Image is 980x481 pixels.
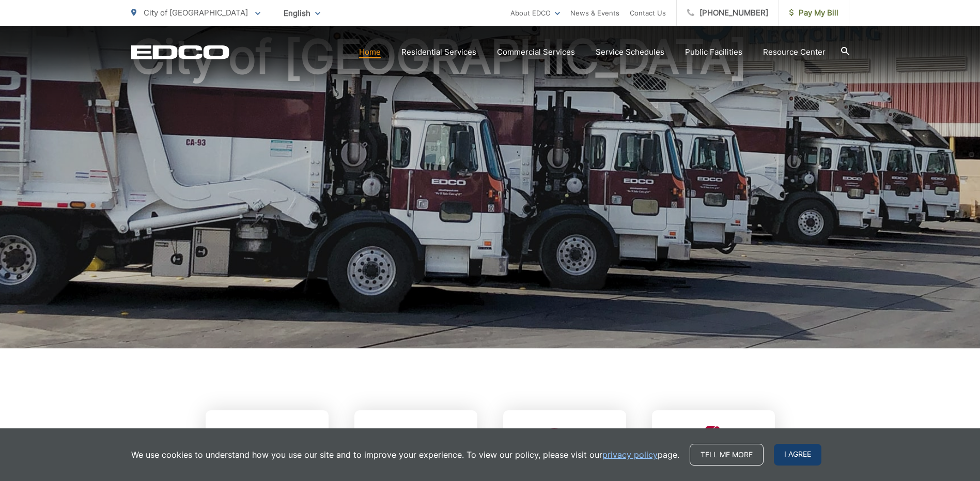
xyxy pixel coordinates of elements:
[602,448,658,461] a: privacy policy
[131,31,849,358] h1: City of [GEOGRAPHIC_DATA]
[685,46,742,58] a: Public Facilities
[789,7,838,19] span: Pay My Bill
[276,4,328,22] span: English
[497,46,575,58] a: Commercial Services
[596,46,664,58] a: Service Schedules
[570,7,619,19] a: News & Events
[510,7,560,19] a: About EDCO
[144,8,248,18] span: City of [GEOGRAPHIC_DATA]
[763,46,826,58] a: Resource Center
[131,45,229,59] a: EDCD logo. Return to the homepage.
[774,444,821,466] span: I agree
[401,46,476,58] a: Residential Services
[131,448,679,461] p: We use cookies to understand how you use our site and to improve your experience. To view our pol...
[690,444,764,466] a: Tell me more
[630,7,666,19] a: Contact Us
[359,46,381,58] a: Home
